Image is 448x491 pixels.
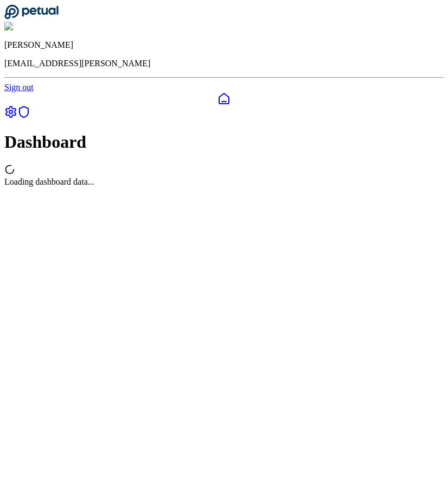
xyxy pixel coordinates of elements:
[4,177,444,187] div: Loading dashboard data...
[4,92,444,105] a: Dashboard
[4,111,17,120] a: Settings
[4,40,444,50] p: [PERSON_NAME]
[17,111,30,120] a: SOC 1 Reports
[4,12,59,21] a: Go to Dashboard
[4,59,444,68] p: [EMAIL_ADDRESS][PERSON_NAME]
[4,132,444,152] h1: Dashboard
[4,22,78,32] img: Shekhar Khedekar
[4,83,34,92] a: Sign out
